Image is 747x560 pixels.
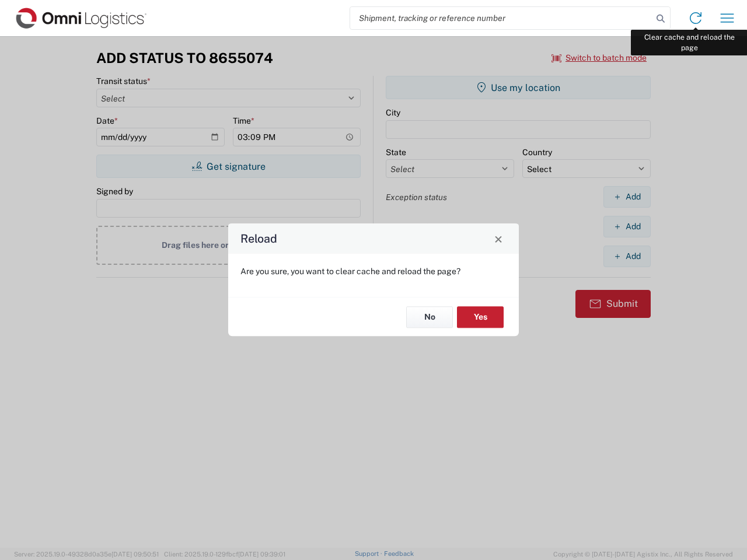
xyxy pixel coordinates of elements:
button: Yes [457,306,504,328]
p: Are you sure, you want to clear cache and reload the page? [240,266,507,276]
input: Shipment, tracking or reference number [350,7,652,29]
button: Close [490,230,507,247]
button: No [406,306,453,328]
h4: Reload [240,230,277,247]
